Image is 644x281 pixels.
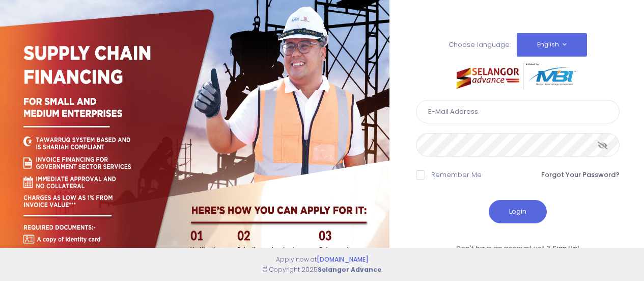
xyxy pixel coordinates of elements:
button: Login [489,200,547,223]
span: Don't have an account yet ? [456,243,550,253]
a: Forgot Your Password? [541,170,620,180]
label: Remember Me [431,170,482,180]
strong: Selangor Advance [318,265,381,274]
button: English [517,33,587,57]
img: selangor-advance.png [457,63,579,89]
input: E-Mail Address [416,100,620,123]
span: Apply now at © Copyright 2025 . [262,255,382,274]
a: Sign Up! [552,243,579,253]
a: [DOMAIN_NAME] [317,255,369,264]
span: Choose language: [449,40,511,49]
